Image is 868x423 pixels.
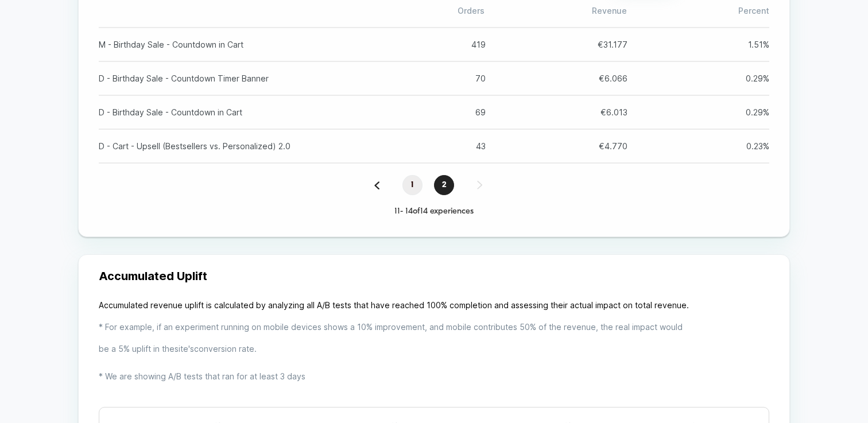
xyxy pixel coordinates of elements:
[627,6,769,15] span: Percent
[434,141,486,151] span: 43
[99,269,207,283] p: Accumulated Uplift
[434,40,486,49] span: 419
[342,6,485,15] span: Orders
[99,107,401,117] div: D - Birthday Sale - Countdown in Cart
[402,175,423,195] span: 1
[485,6,627,15] span: Revenue
[99,294,689,387] p: Accumulated revenue uplift is calculated by analyzing all A/B tests that have reached 100% comple...
[576,73,627,83] span: € 6.066
[99,207,769,216] div: 11 - 14 of 14 experiences
[718,40,769,49] span: 1.51 %
[576,107,627,117] span: € 6.013
[434,107,486,117] span: 69
[99,322,683,354] span: * For example, if an experiment running on mobile devices shows a 10% improvement, and mobile con...
[99,73,401,83] div: D - Birthday Sale - Countdown Timer Banner
[99,371,305,381] span: * We are showing A/B tests that ran for at least 3 days
[718,107,769,117] span: 0.29 %
[576,40,627,49] span: € 31.177
[718,141,769,151] span: 0.23 %
[718,73,769,83] span: 0.29 %
[434,175,454,195] span: 2
[434,73,486,83] span: 70
[374,181,379,189] img: pagination back
[99,141,401,151] div: D - Cart - Upsell (Bestsellers vs. Personalized) 2.0
[99,40,401,49] div: M - Birthday Sale - Countdown in Cart
[576,141,627,151] span: € 4.770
